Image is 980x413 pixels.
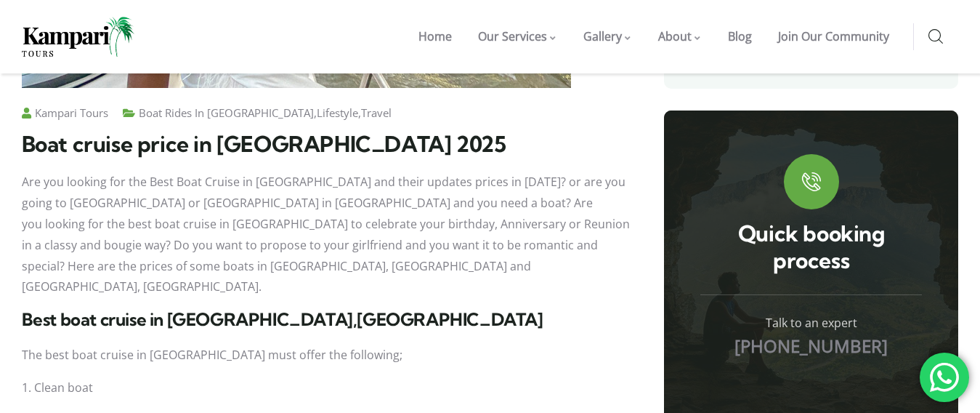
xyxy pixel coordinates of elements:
[22,172,642,297] p: Are you looking for the Best Boat Cruise in [GEOGRAPHIC_DATA] and their updates prices in [DATE]?...
[361,105,392,120] a: Travel
[22,377,642,398] p: 1. Clean boat
[778,28,889,44] span: Join Our Community
[418,28,452,44] span: Home
[22,17,134,57] img: Home
[139,105,314,120] a: Boat Rides In [GEOGRAPHIC_DATA]
[658,28,692,44] span: About
[738,220,885,274] a: Quick booking process
[920,353,969,402] div: 'Chat
[22,345,642,366] p: The best boat cruise in [GEOGRAPHIC_DATA] must offer the following;
[784,154,839,209] a: Quick booking process
[478,28,547,44] span: Our Services
[700,313,923,334] div: Talk to an expert
[700,336,923,357] p: [PHONE_NUMBER]
[22,130,506,158] span: Boat cruise price in [GEOGRAPHIC_DATA] 2025
[22,105,108,120] a: Kampari Tours
[583,28,622,44] span: Gallery
[317,105,358,120] a: Lifestyle
[22,309,642,330] h3: Best boat cruise in [GEOGRAPHIC_DATA],[GEOGRAPHIC_DATA]
[728,28,752,44] span: Blog
[139,105,392,120] span: , ,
